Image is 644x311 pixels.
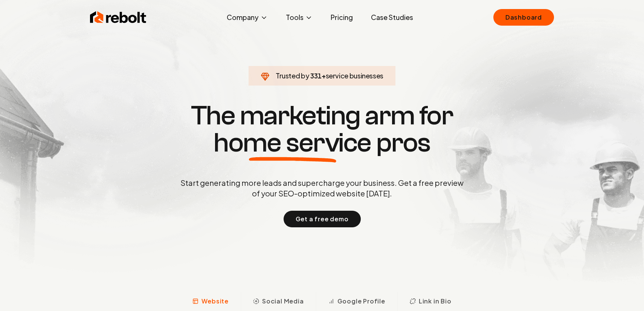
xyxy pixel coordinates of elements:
[214,129,371,156] span: home service
[365,10,419,25] a: Case Studies
[141,102,503,156] h1: The marketing arm for pros
[493,9,554,26] a: Dashboard
[337,297,385,306] span: Google Profile
[325,10,359,25] a: Pricing
[280,10,319,25] button: Tools
[221,10,274,25] button: Company
[310,70,322,81] span: 331
[322,71,326,80] span: +
[201,297,229,306] span: Website
[179,178,465,199] p: Start generating more leads and supercharge your business. Get a free preview of your SEO-optimiz...
[90,10,147,25] img: Rebolt Logo
[262,297,304,306] span: Social Media
[326,71,384,80] span: service businesses
[419,297,452,306] span: Link in Bio
[276,71,309,80] span: Trusted by
[284,211,361,227] button: Get a free demo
